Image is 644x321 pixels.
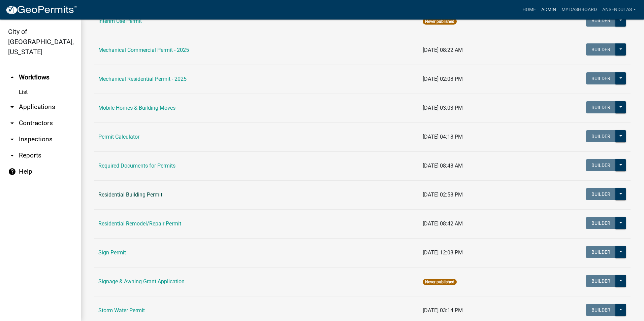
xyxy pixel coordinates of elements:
a: Residential Remodel/Repair Permit [98,220,181,227]
a: Storm Water Permit [98,307,145,314]
a: Home [520,3,539,16]
a: Required Documents for Permits [98,163,175,169]
span: [DATE] 03:14 PM [423,307,463,314]
span: Never published [423,279,457,285]
span: [DATE] 12:08 PM [423,249,463,256]
a: ansendulas [600,3,639,16]
i: arrow_drop_down [8,119,16,127]
button: Builder [586,188,616,200]
button: Builder [586,101,616,113]
a: Mechanical Commercial Permit - 2025 [98,47,189,53]
button: Builder [586,217,616,229]
a: Admin [539,3,559,16]
a: My Dashboard [559,3,600,16]
a: Permit Calculator [98,134,139,140]
i: arrow_drop_down [8,151,16,159]
a: Interim Use Permit [98,18,142,24]
span: Never published [423,19,457,25]
a: Mobile Homes & Building Moves [98,105,175,111]
button: Builder [586,130,616,142]
button: Builder [586,246,616,258]
span: [DATE] 03:03 PM [423,105,463,111]
span: [DATE] 08:22 AM [423,47,463,53]
span: [DATE] 04:18 PM [423,134,463,140]
span: [DATE] 08:48 AM [423,163,463,169]
button: Builder [586,275,616,287]
a: Sign Permit [98,249,126,256]
span: [DATE] 02:58 PM [423,191,463,198]
i: arrow_drop_up [8,73,16,81]
button: Builder [586,43,616,56]
span: [DATE] 08:42 AM [423,220,463,227]
span: [DATE] 02:08 PM [423,76,463,82]
button: Builder [586,304,616,316]
a: Mechanical Residential Permit - 2025 [98,76,187,82]
i: arrow_drop_down [8,103,16,111]
i: help [8,168,16,176]
button: Builder [586,159,616,171]
i: arrow_drop_down [8,135,16,143]
button: Builder [586,14,616,27]
a: Residential Building Permit [98,191,162,198]
a: Signage & Awning Grant Application [98,278,185,285]
button: Builder [586,72,616,84]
